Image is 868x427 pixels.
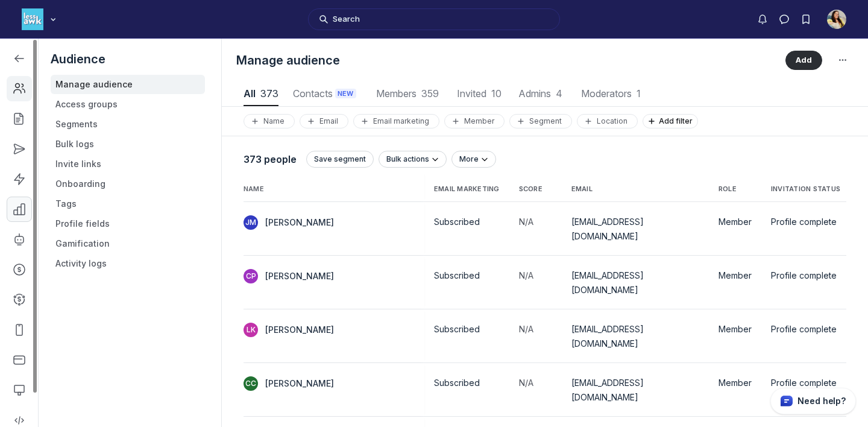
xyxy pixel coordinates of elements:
[244,269,258,283] div: CP
[434,378,480,388] span: Subscribed
[556,87,562,100] span: 4
[421,87,439,100] span: 359
[579,89,643,98] span: Moderators
[293,89,360,99] span: Contacts
[51,174,205,194] a: Onboarding
[797,395,846,407] p: Need help?
[51,75,205,94] a: Manage audience
[434,270,480,280] span: Subscribed
[51,95,205,114] a: Access groups
[571,378,644,402] span: [EMAIL_ADDRESS][DOMAIN_NAME]
[771,270,837,280] span: Profile complete
[519,378,533,388] span: N/A
[577,114,638,128] button: Location
[509,114,572,128] button: Segment
[260,87,278,100] span: 373
[450,116,499,126] div: Member
[244,215,258,230] div: JM
[517,82,564,106] button: Admins4
[456,89,503,98] span: Invited
[244,215,334,230] button: [PERSON_NAME]
[244,153,297,165] span: 373 people
[434,217,480,227] span: Subscribed
[771,324,837,334] span: Profile complete
[832,49,854,71] button: Actions
[22,8,43,30] img: Less Awkward Hub logo
[519,185,542,194] span: Score
[771,217,837,227] span: Profile complete
[517,89,564,98] span: Admins
[719,270,752,280] span: Member
[51,51,205,68] h5: Audience
[51,234,205,253] a: Gamification
[244,323,258,337] div: LK
[795,8,817,30] button: Bookmarks
[379,151,447,168] button: Bulk actions
[519,324,533,334] span: N/A
[293,82,360,106] button: ContactsNew
[719,217,752,227] span: Member
[451,151,496,168] button: More
[571,270,644,295] span: [EMAIL_ADDRESS][DOMAIN_NAME]
[827,10,846,29] button: User menu options
[571,185,593,194] span: Email
[459,154,479,164] span: More
[51,194,205,213] a: Tags
[244,82,278,106] button: All373
[236,52,776,69] h1: Manage audience
[300,114,348,128] button: Email
[752,8,773,30] button: Notifications
[773,8,795,30] button: Direct messages
[338,89,354,99] span: New
[444,114,505,128] button: Member
[374,89,441,98] span: Members
[244,114,295,128] button: Name
[222,39,868,82] header: Page Header
[244,323,334,337] button: [PERSON_NAME]
[659,116,697,125] span: Add filter
[719,378,752,388] span: Member
[265,270,334,282] span: [PERSON_NAME]
[719,185,737,194] span: Role
[719,324,752,334] span: Member
[837,54,849,66] svg: Actions
[785,51,822,70] button: Add
[249,116,289,126] div: Name
[51,134,205,154] a: Bulk logs
[771,378,837,388] span: Profile complete
[51,154,205,174] a: Invite links
[359,116,434,126] div: Email marketing
[22,7,59,31] button: Less Awkward Hub logo
[51,214,205,233] a: Profile fields
[770,388,856,414] button: Circle support widget
[314,154,366,164] span: Save segment
[637,87,641,100] span: 1
[244,185,264,194] span: Name
[374,82,441,106] button: Members359
[305,116,343,126] div: Email
[771,185,840,194] span: Invitation status
[571,217,644,241] span: [EMAIL_ADDRESS][DOMAIN_NAME]
[51,254,205,273] a: Activity logs
[643,114,698,128] button: Add filter
[51,115,205,134] a: Segments
[434,324,480,334] span: Subscribed
[306,151,374,168] button: Save segment
[244,269,334,283] button: [PERSON_NAME]
[579,82,643,106] button: Moderators1
[519,217,533,227] span: N/A
[353,114,439,128] button: Email marketing
[456,82,503,106] button: Invited10
[434,185,500,194] span: Email marketing
[265,378,334,390] span: [PERSON_NAME]
[519,270,533,280] span: N/A
[308,8,560,30] button: Search
[244,376,334,391] button: [PERSON_NAME]
[491,87,502,100] span: 10
[386,154,429,164] span: Bulk actions
[515,116,567,126] div: Segment
[244,376,258,391] div: CC
[265,324,334,336] span: [PERSON_NAME]
[571,324,644,349] span: [EMAIL_ADDRESS][DOMAIN_NAME]
[265,217,334,229] span: [PERSON_NAME]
